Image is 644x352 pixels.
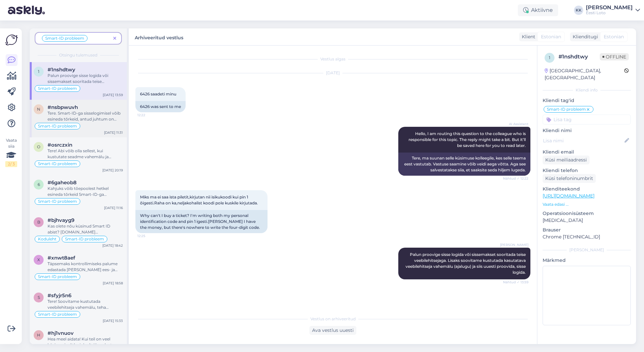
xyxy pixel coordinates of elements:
[545,67,624,81] div: [GEOGRAPHIC_DATA], [GEOGRAPHIC_DATA]
[406,252,527,275] span: Palun proovige sisse logida või sissemakset sooritada teise veebilehitsejaga. Lisaks soovitame ku...
[48,180,77,186] span: #6gaheob8
[37,144,40,149] span: o
[38,199,77,203] span: Smart-ID probleem
[543,257,631,264] p: Märkmed
[140,91,176,96] span: 6426 saadeti minu
[38,275,77,279] span: Smart-ID probleem
[500,242,528,247] span: [PERSON_NAME]
[104,205,123,210] div: [DATE] 11:16
[5,161,17,167] div: 2 / 3
[135,70,530,76] div: [DATE]
[38,295,40,300] span: s
[398,153,530,176] div: Tere, ma suunan selle küsimuse kolleegile, kes selle teema eest vastutab. Vastuse saamine võib ve...
[48,186,123,197] div: Kahjuks võib tõepoolest hetkel esineda tõrkeid Smart-ID-ga sisselogimisel. Soovitame kasutada [PE...
[65,237,104,241] span: Smart-ID probleem
[103,92,123,97] div: [DATE] 13:59
[574,6,583,15] div: KK
[519,33,535,40] div: Klient
[547,107,586,111] span: Smart-ID probleem
[103,318,123,323] div: [DATE] 15:33
[543,115,631,124] input: Lisa tag
[543,137,623,144] input: Lisa nimi
[48,217,74,223] span: #bjhvayg9
[48,67,75,73] span: #1nshdtwy
[48,110,123,122] div: Tere. Smart-ID-ga sisselogimisel võib esineda tõrkeid, antud juhtum on juba meie IT-osakonnale uu...
[59,52,97,58] span: Otsingu tulemused
[37,257,40,262] span: x
[38,182,40,187] span: 6
[45,36,84,40] span: Smart-ID probleem
[586,5,633,10] div: [PERSON_NAME]
[5,137,17,167] div: Vaata siia
[543,217,631,224] p: [MEDICAL_DATA]
[137,113,162,118] span: 12:22
[140,194,258,205] span: Miks ma ei saa ista piletit,kirjutan nii isikukoodi kui pin 1 õigesti.Raha on ka,neljakohalist ko...
[586,5,640,16] a: [PERSON_NAME]Eesti Loto
[48,223,123,235] div: Kas olete nõu küsinud Smart ID abist? [DOMAIN_NAME][EMAIL_ADDRESS][DOMAIN_NAME]
[558,53,600,61] div: # 1nshdtwy
[5,34,18,46] img: Askly Logo
[38,237,56,241] span: Koduleht
[518,4,558,16] div: Aktiivne
[38,162,77,166] span: Smart-ID probleem
[135,56,530,62] div: Vestlus algas
[543,156,590,164] div: Küsi meiliaadressi
[38,312,77,316] span: Smart-ID probleem
[135,101,186,112] div: 6426 was sent to me
[543,247,631,253] div: [PERSON_NAME]
[38,69,39,74] span: 1
[409,131,527,148] span: Hello, I am routing this question to the colleague who is responsible for this topic. The reply m...
[48,142,72,148] span: #osrczxin
[504,122,528,126] span: AI Assistent
[37,220,40,225] span: b
[38,87,77,90] span: Smart-ID probleem
[600,53,629,60] span: Offline
[48,148,123,160] div: Tere! Abi võib olla sellest, kui kustutate seadme vahemälu ja proovite sisse logida teise veebile...
[543,149,631,156] p: Kliendi email
[48,255,75,261] span: #xnwt8aef
[48,299,123,310] div: Tere! Soovitame kustutada veebilehitseja vahemälu, teha seadmele taaskäivituse või kasutada teist...
[543,97,631,104] p: Kliendi tag'id
[103,281,123,286] div: [DATE] 18:58
[309,326,356,335] div: Ava vestlus uuesti
[310,316,356,322] span: Vestlus on arhiveeritud
[102,243,123,248] div: [DATE] 18:42
[549,55,550,60] span: 1
[543,127,631,134] p: Kliendi nimi
[543,227,631,233] p: Brauser
[570,33,598,40] div: Klienditugi
[543,210,631,217] p: Operatsioonisüsteem
[48,261,123,273] div: Täpsemaks kontrollimiseks palume edastada [PERSON_NAME] ees- ja perekonnanimi, isikukood, pank, [...
[543,167,631,174] p: Kliendi telefon
[135,32,183,41] label: Arhiveeritud vestlus
[48,336,123,348] div: Hea meel aidata! Kui teil on veel küsimusi, võtke julgelt ühendust.
[503,280,528,285] span: Nähtud ✓ 13:59
[586,10,633,16] div: Eesti Loto
[48,293,71,299] span: #sfyjr5n6
[503,176,528,181] span: Nähtud ✓ 12:22
[102,168,123,173] div: [DATE] 20:19
[541,33,561,40] span: Estonian
[37,333,40,337] span: h
[137,233,162,238] span: 12:25
[48,73,123,85] div: Palun proovige sisse logida või sissemakset sooritada teise veebilehitsejaga. Lisaks soovitame ku...
[543,233,631,240] p: Chrome [TECHNICAL_ID]
[48,330,74,336] span: #hj1vnuov
[543,186,631,193] p: Klienditeekond
[135,210,268,233] div: Why can't I buy a ticket? I'm writing both my personal identification code and pin 1 igesti.[PERS...
[543,87,631,93] div: Kliendi info
[38,124,77,128] span: Smart-ID probleem
[104,130,123,135] div: [DATE] 11:31
[604,33,624,40] span: Estonian
[543,174,596,183] div: Küsi telefoninumbrit
[37,107,40,112] span: n
[48,104,78,110] span: #nsbpwuvh
[543,201,631,207] p: Vaata edasi ...
[543,193,594,199] a: [URL][DOMAIN_NAME]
